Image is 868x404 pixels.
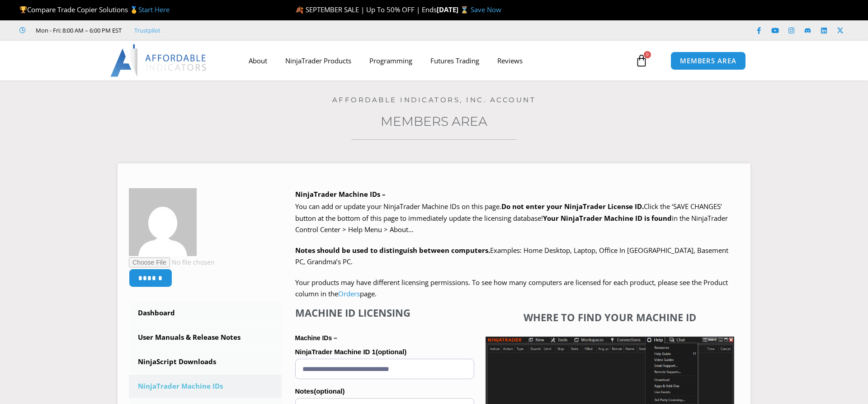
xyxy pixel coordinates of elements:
a: Orders [338,289,360,298]
strong: [DATE] ⌛ [437,5,471,14]
h4: Where to find your Machine ID [486,311,734,323]
a: Trustpilot [134,25,160,36]
label: NinjaTrader Machine ID 1 [295,345,474,359]
a: Members Area [381,114,487,129]
span: Examples: Home Desktop, Laptop, Office In [GEOGRAPHIC_DATA], Basement PC, Grandma’s PC. [295,246,728,266]
a: Dashboard [129,301,282,325]
span: 0 [644,51,651,58]
img: ab09f99a0f2861551b9ababa2fe01ed97989fbc198f4cbccb629a33f95c1b3b8 [129,188,197,256]
a: MEMBERS AREA [670,52,746,70]
nav: Menu [240,50,633,71]
a: Save Now [471,5,501,14]
a: Futures Trading [421,50,488,71]
label: Notes [295,385,474,398]
a: Programming [360,50,421,71]
span: Your products may have different licensing permissions. To see how many computers are licensed fo... [295,278,728,299]
span: You can add or update your NinjaTrader Machine IDs on this page. [295,202,501,211]
span: MEMBERS AREA [680,57,736,64]
strong: Notes should be used to distinguish between computers. [295,246,490,255]
img: 🏆 [20,6,27,13]
span: (optional) [314,387,344,395]
a: NinjaTrader Products [276,50,360,71]
a: 0 [622,48,661,74]
a: Start Here [138,5,170,14]
strong: Machine IDs – [295,334,337,342]
b: Do not enter your NinjaTrader License ID. [501,202,644,211]
b: NinjaTrader Machine IDs – [295,190,386,199]
a: NinjaScript Downloads [129,350,282,374]
a: About [240,50,276,71]
span: Mon - Fri: 8:00 AM – 6:00 PM EST [33,25,122,36]
a: User Manuals & Release Notes [129,326,282,349]
a: Affordable Indicators, Inc. Account [332,95,536,104]
a: Reviews [488,50,532,71]
span: Compare Trade Copier Solutions 🥇 [19,5,170,14]
img: LogoAI | Affordable Indicators – NinjaTrader [110,44,208,77]
span: 🍂 SEPTEMBER SALE | Up To 50% OFF | Ends [295,5,437,14]
a: NinjaTrader Machine IDs [129,375,282,398]
span: (optional) [376,348,406,356]
h4: Machine ID Licensing [295,307,474,318]
strong: Your NinjaTrader Machine ID is found [543,214,672,223]
span: Click the ‘SAVE CHANGES’ button at the bottom of this page to immediately update the licensing da... [295,202,728,234]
